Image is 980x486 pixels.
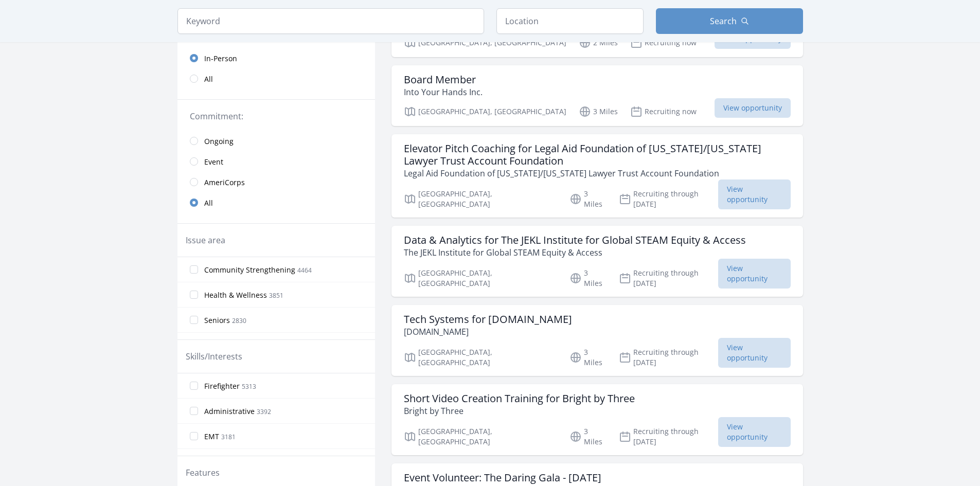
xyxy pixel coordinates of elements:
a: Event [177,151,375,172]
a: Short Video Creation Training for Bright by Three Bright by Three [GEOGRAPHIC_DATA], [GEOGRAPHIC_... [391,384,803,455]
p: The JEKL Institute for Global STEAM Equity & Access [404,246,746,259]
a: All [177,192,375,213]
a: AmeriCorps [177,172,375,192]
p: 3 Miles [569,268,607,289]
h3: Event Volunteer: The Daring Gala - [DATE] [404,472,601,484]
span: Health & Wellness [204,290,267,300]
p: Recruiting through [DATE] [619,268,718,289]
input: Seniors 2830 [190,316,198,324]
p: 3 Miles [569,189,607,209]
span: View opportunity [718,417,791,447]
input: EMT 3181 [190,432,198,440]
p: [GEOGRAPHIC_DATA], [GEOGRAPHIC_DATA] [404,189,558,209]
span: Firefighter [204,381,240,391]
h3: Board Member [404,74,483,86]
span: View opportunity [718,179,791,209]
span: 3181 [221,433,236,441]
span: EMT [204,431,219,442]
input: Health & Wellness 3851 [190,291,198,299]
a: Tech Systems for [DOMAIN_NAME] [DOMAIN_NAME] [GEOGRAPHIC_DATA], [GEOGRAPHIC_DATA] 3 Miles Recruit... [391,305,803,376]
span: 2830 [232,316,246,325]
input: Keyword [177,8,484,34]
span: 3392 [257,407,271,416]
a: Data & Analytics for The JEKL Institute for Global STEAM Equity & Access The JEKL Institute for G... [391,226,803,297]
legend: Issue area [186,234,225,246]
p: 3 Miles [579,105,618,118]
a: In-Person [177,48,375,68]
h3: Short Video Creation Training for Bright by Three [404,392,635,405]
p: Recruiting through [DATE] [619,347,718,368]
p: [GEOGRAPHIC_DATA], [GEOGRAPHIC_DATA] [404,37,566,49]
input: Administrative 3392 [190,407,198,415]
span: AmeriCorps [204,177,245,188]
h3: Tech Systems for [DOMAIN_NAME] [404,313,572,326]
input: Location [496,8,644,34]
p: Recruiting now [630,37,697,49]
span: Administrative [204,406,255,417]
span: 5313 [242,382,256,391]
input: Community Strengthening 4464 [190,265,198,274]
p: [GEOGRAPHIC_DATA], [GEOGRAPHIC_DATA] [404,426,558,447]
span: Search [710,15,737,27]
a: Elevator Pitch Coaching for Legal Aid Foundation of [US_STATE]/[US_STATE] Lawyer Trust Account Fo... [391,134,803,218]
h3: Elevator Pitch Coaching for Legal Aid Foundation of [US_STATE]/[US_STATE] Lawyer Trust Account Fo... [404,142,791,167]
legend: Features [186,466,220,479]
a: Ongoing [177,131,375,151]
span: Community Strengthening [204,265,295,275]
p: [GEOGRAPHIC_DATA], [GEOGRAPHIC_DATA] [404,105,566,118]
p: 3 Miles [569,426,607,447]
p: 3 Miles [569,347,607,368]
p: Recruiting through [DATE] [619,426,718,447]
input: Firefighter 5313 [190,382,198,390]
p: [GEOGRAPHIC_DATA], [GEOGRAPHIC_DATA] [404,347,558,368]
p: 2 Miles [579,37,618,49]
h3: Data & Analytics for The JEKL Institute for Global STEAM Equity & Access [404,234,746,246]
p: [GEOGRAPHIC_DATA], [GEOGRAPHIC_DATA] [404,268,558,289]
legend: Commitment: [190,110,363,122]
a: All [177,68,375,89]
p: Recruiting through [DATE] [619,189,718,209]
span: Seniors [204,315,230,326]
button: Search [656,8,803,34]
span: All [204,74,213,84]
span: All [204,198,213,208]
span: 4464 [297,266,312,275]
p: Legal Aid Foundation of [US_STATE]/[US_STATE] Lawyer Trust Account Foundation [404,167,791,179]
span: Ongoing [204,136,234,147]
p: [DOMAIN_NAME] [404,326,572,338]
legend: Skills/Interests [186,350,242,363]
p: Recruiting now [630,105,697,118]
a: Board Member Into Your Hands Inc. [GEOGRAPHIC_DATA], [GEOGRAPHIC_DATA] 3 Miles Recruiting now Vie... [391,65,803,126]
span: View opportunity [718,338,791,368]
span: 3851 [269,291,283,300]
p: Into Your Hands Inc. [404,86,483,98]
p: Bright by Three [404,405,635,417]
span: Event [204,157,223,167]
span: View opportunity [715,98,791,118]
span: View opportunity [718,259,791,289]
span: In-Person [204,53,237,64]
